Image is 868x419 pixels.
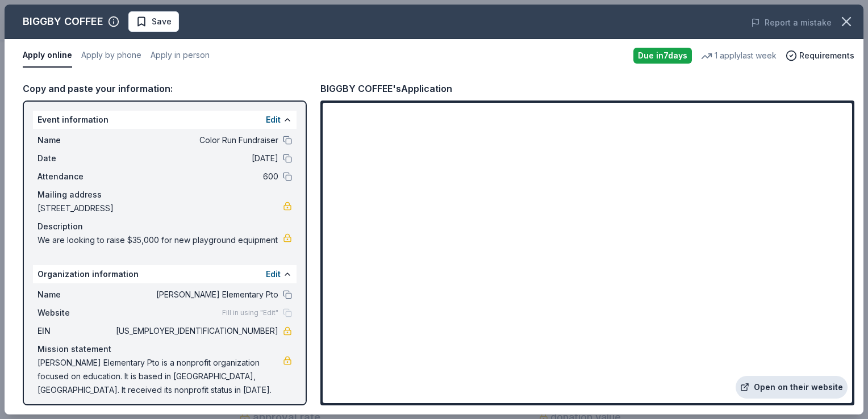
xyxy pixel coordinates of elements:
span: Name [37,288,114,301]
span: EIN [37,324,114,338]
a: Open on their website [736,376,848,399]
button: Report a mistake [751,16,832,30]
div: Copy and paste your information: [23,81,307,96]
span: 600 [114,170,278,183]
div: Organization information [33,265,297,283]
div: BIGGBY COFFEE's Application [320,81,452,96]
span: Name [37,133,114,147]
div: Description [37,220,292,233]
button: Save [128,11,179,32]
span: Attendance [37,170,114,183]
button: Edit [266,267,281,281]
button: Apply in person [151,44,210,68]
div: Mission statement [37,342,292,356]
span: [DATE] [114,152,278,165]
button: Apply by phone [81,44,141,68]
span: [PERSON_NAME] Elementary Pto [114,288,278,301]
span: Fill in using "Edit" [222,308,278,317]
span: Requirements [799,49,854,62]
span: Color Run Fundraiser [114,133,278,147]
button: Requirements [786,49,854,62]
span: Date [37,152,114,165]
span: [STREET_ADDRESS] [37,202,283,215]
button: Apply online [23,44,72,68]
div: 1 apply last week [701,49,777,62]
span: We are looking to raise $35,000 for new playground equipment [37,233,283,247]
div: Mailing address [37,188,292,202]
span: Save [152,15,172,28]
span: [US_EMPLOYER_IDENTIFICATION_NUMBER] [114,324,278,338]
span: [PERSON_NAME] Elementary Pto is a nonprofit organization focused on education. It is based in [GE... [37,356,283,397]
div: Event information [33,111,297,129]
button: Edit [266,113,281,127]
div: Due in 7 days [633,48,692,64]
span: Website [37,306,114,320]
div: BIGGBY COFFEE [23,12,103,31]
